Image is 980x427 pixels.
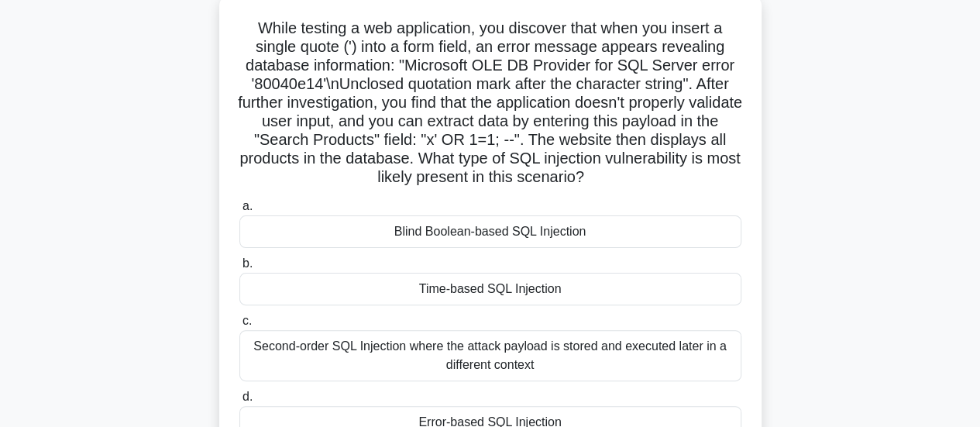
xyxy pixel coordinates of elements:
[242,314,252,327] span: c.
[239,273,741,305] div: Time-based SQL Injection
[239,330,741,381] div: Second-order SQL Injection where the attack payload is stored and executed later in a different c...
[242,257,253,270] span: b.
[239,215,741,248] div: Blind Boolean-based SQL Injection
[242,199,253,212] span: a.
[238,19,743,188] h5: While testing a web application, you discover that when you insert a single quote (') into a form...
[242,390,253,403] span: d.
